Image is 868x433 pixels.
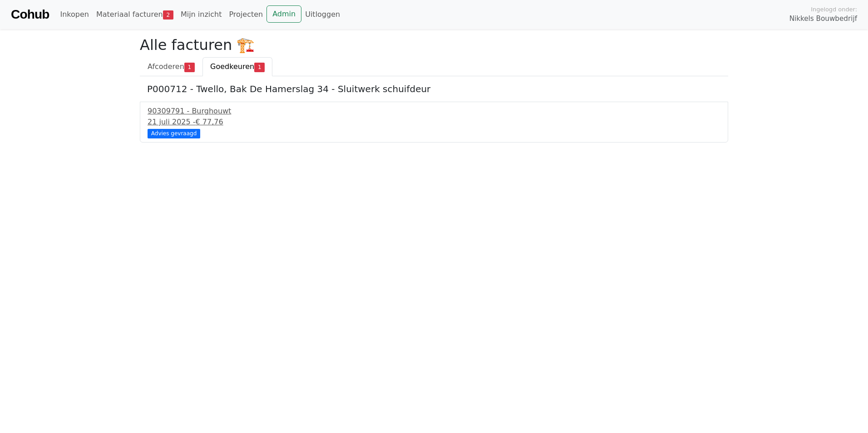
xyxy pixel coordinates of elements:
[148,62,184,71] span: Afcoderen
[789,14,857,24] span: Nikkels Bouwbedrijf
[148,129,200,138] div: Advies gevraagd
[202,57,272,76] a: Goedkeuren1
[148,106,720,117] div: 90309791 - Burghouwt
[196,118,223,126] span: € 77,76
[177,5,226,24] a: Mijn inzicht
[184,63,195,72] span: 1
[56,5,92,24] a: Inkopen
[811,5,857,14] span: Ingelogd onder:
[11,4,49,25] a: Cohub
[148,106,720,137] a: 90309791 - Burghouwt21 juli 2025 -€ 77,76 Advies gevraagd
[93,5,177,24] a: Materiaal facturen2
[140,36,728,54] h2: Alle facturen 🏗️
[266,5,301,23] a: Admin
[147,84,721,94] h5: P000712 - Twello, Bak De Hamerslag 34 - Sluitwerk schuifdeur
[163,10,173,20] span: 2
[254,63,265,72] span: 1
[301,5,344,24] a: Uitloggen
[148,117,720,128] div: 21 juli 2025 -
[225,5,266,24] a: Projecten
[140,57,202,76] a: Afcoderen1
[210,62,254,71] span: Goedkeuren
